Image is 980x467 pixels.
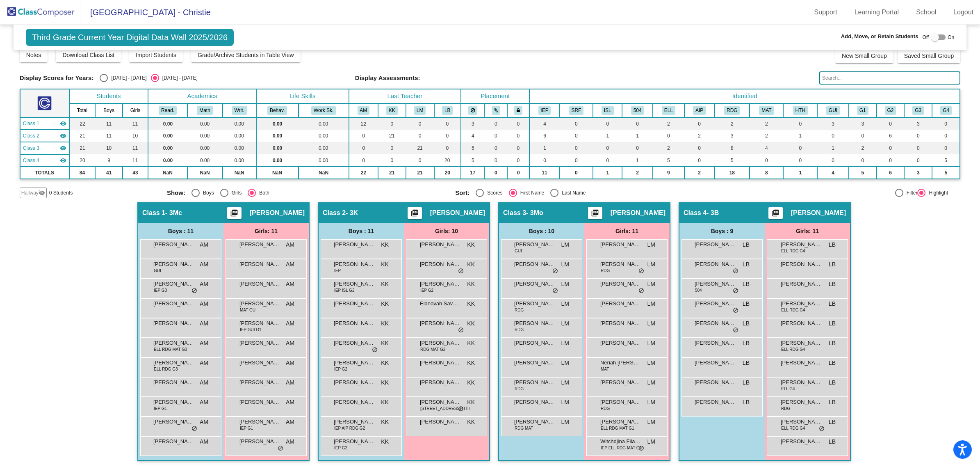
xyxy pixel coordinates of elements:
td: 21 [406,142,434,154]
td: 0.00 [148,154,187,167]
button: IEP [538,106,551,115]
td: 2 [849,142,877,154]
button: SRF [569,106,584,115]
button: Grade/Archive Students in Table View [191,48,301,62]
button: Print Students Details [768,207,783,219]
td: 0 [349,142,378,154]
span: [PERSON_NAME] [514,240,555,249]
span: LB [743,240,750,249]
td: 0 [378,117,406,130]
td: 9 [653,167,684,179]
td: 1 [783,130,817,142]
span: Off [922,34,929,41]
td: 0.00 [187,130,223,142]
td: 18 [714,167,750,179]
span: Class 1 [23,120,39,127]
th: Group 3 [904,103,932,117]
td: 6 [877,130,905,142]
td: 0 [877,142,905,154]
span: Class 2 [23,132,39,140]
th: Academics [148,89,256,103]
button: LB [442,106,453,115]
td: 0 [434,142,461,154]
td: 8 [714,142,750,154]
td: 0 [406,117,434,130]
th: ISLE Program [593,103,622,117]
td: 21 [406,167,434,179]
th: Guidance Interventions Including 3:3 [817,103,849,117]
button: HTH [793,106,808,115]
td: 1 [817,142,849,154]
td: 5 [653,154,684,167]
td: 0.00 [187,154,223,167]
td: 0.00 [223,154,256,167]
span: LM [561,240,569,249]
td: 0 [507,154,529,167]
mat-icon: picture_as_pdf [590,209,600,220]
span: Display Scores for Years: [20,74,94,82]
td: 9 [95,154,122,167]
mat-radio-group: Select an option [100,74,197,82]
button: ELL [662,106,675,115]
th: Students [69,89,148,103]
div: Boys : 11 [138,223,223,239]
span: [PERSON_NAME] [695,240,736,249]
td: 4 [750,142,783,154]
td: 41 [95,167,122,179]
span: Saved Small Group [904,53,954,59]
td: 4 [461,130,484,142]
div: Boys : 9 [679,223,765,239]
span: LM [647,240,655,249]
button: G1 [857,106,868,115]
th: Amanda McMahon [349,103,378,117]
td: NaN [187,167,223,179]
button: KK [386,106,398,115]
mat-icon: visibility [60,157,66,164]
button: Notes [20,48,48,62]
mat-icon: visibility [60,145,66,151]
button: Behav. [267,106,287,115]
td: 0 [434,130,461,142]
button: AIP [693,106,706,115]
td: 22 [349,117,378,130]
td: 0 [560,117,593,130]
span: [PERSON_NAME] [153,260,194,268]
td: 0 [932,130,960,142]
td: 3 [904,117,932,130]
td: 0 [622,117,653,130]
td: 0.00 [256,117,299,130]
td: 0 [484,117,507,130]
td: 0 [484,142,507,154]
td: 10 [123,130,148,142]
span: - 3K [346,209,358,217]
td: 0.00 [299,130,349,142]
button: Download Class List [56,48,121,62]
td: 0 [484,154,507,167]
td: NaN [299,167,349,179]
td: 0 [349,154,378,167]
td: 2 [653,117,684,130]
span: [PERSON_NAME] [239,240,280,249]
td: 0 [378,154,406,167]
th: English Language Learner [653,103,684,117]
td: NaN [256,167,299,179]
td: 0 [877,154,905,167]
td: 0 [406,130,434,142]
span: [PERSON_NAME] [600,240,641,249]
div: Boys [200,189,214,197]
td: 2 [750,117,783,130]
td: 20 [434,167,461,179]
span: Class 3 [23,144,39,152]
button: Print Students Details [227,207,242,219]
td: 22 [69,117,96,130]
button: G4 [940,106,952,115]
span: Add, Move, or Retain Students [841,32,918,41]
span: Class 1 [142,209,165,217]
mat-icon: picture_as_pdf [770,209,780,220]
mat-icon: visibility [60,133,66,139]
span: - 3B [707,209,719,217]
td: 2 [684,167,714,179]
button: New Small Group [835,48,893,63]
td: 0 [849,154,877,167]
td: 0 [653,130,684,142]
